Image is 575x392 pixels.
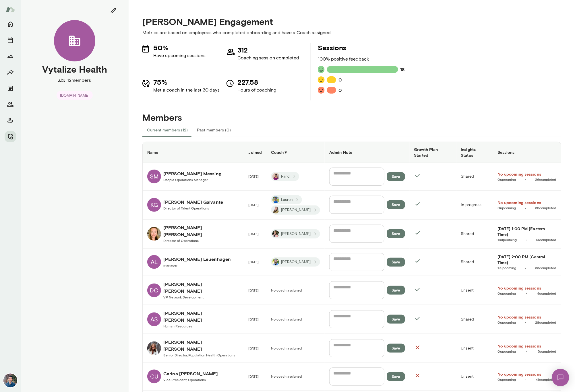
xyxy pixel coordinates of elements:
[535,205,556,210] a: 35completed
[497,150,556,155] h6: Sessions
[6,4,15,15] img: Mento
[271,150,320,155] h6: Coach ▼
[538,349,556,354] span: 7 completed
[163,263,177,267] span: manager
[497,285,556,291] a: No upcoming sessions
[5,67,16,78] button: Insights
[271,172,299,181] div: Rand IrikatRand
[318,56,405,63] p: 100 % positive feedback
[329,150,405,155] h6: Admin Note
[497,237,517,242] a: 19upcoming
[163,295,204,299] span: VP Network Development
[5,99,16,110] button: Members
[456,334,493,363] td: Unsent
[271,288,302,292] span: No coach assigned
[163,339,239,352] h6: [PERSON_NAME] [PERSON_NAME]
[147,370,239,383] a: CUCarina [PERSON_NAME]Vice President, Operations
[497,343,556,349] h6: No upcoming sessions
[272,230,279,237] img: Kelly K. Oliver
[497,171,556,177] h6: No upcoming sessions
[387,286,405,295] button: Save
[535,320,556,325] a: 28completed
[163,353,235,357] span: Senior Director, Population Health Operations
[271,346,302,350] span: No coach assigned
[456,276,493,305] td: Unsent
[497,177,556,182] span: •
[147,284,161,297] div: DC
[142,123,192,137] button: Current members (12)
[249,150,262,155] h6: Joined
[497,265,516,270] span: 17 upcoming
[5,18,16,30] button: Home
[272,259,279,265] img: Charles Silvestro
[5,34,16,46] button: Sessions
[497,200,556,205] h6: No upcoming sessions
[249,317,259,321] span: [DATE]
[249,374,259,378] span: [DATE]
[318,43,405,52] h5: Sessions
[497,205,516,210] span: 0 upcoming
[163,206,209,210] span: Director of Talent Operations
[535,320,556,325] span: 28 completed
[387,200,405,209] button: Save
[5,51,16,62] button: Growth Plan
[497,254,556,265] a: [DATE] 2:00 PM (Central Time)
[271,205,320,215] div: Michelle Doan[PERSON_NAME]
[147,255,239,269] a: AL[PERSON_NAME] Leuenhagenmanager
[249,260,259,264] span: [DATE]
[147,341,161,355] img: Lori Schultz
[387,258,405,267] button: Save
[535,265,556,270] span: 33 completed
[163,238,199,242] span: Director of Operations
[535,265,556,270] a: 33completed
[163,378,206,382] span: Vice President, Operations
[497,205,556,210] span: •
[536,377,556,382] span: 41 completed
[497,291,516,296] a: 0upcoming
[237,55,299,61] p: Coaching session completed
[142,100,561,123] h4: Members
[536,237,556,242] a: 41completed
[278,259,314,265] span: [PERSON_NAME]
[387,315,405,324] button: Save
[497,377,516,382] a: 0upcoming
[497,320,516,325] a: 0upcoming
[318,76,325,83] img: feedback icon
[456,249,493,276] td: Shared
[271,195,302,204] div: Lauren GambeeLauren
[272,207,279,214] img: Michelle Doan
[537,291,556,296] span: 4 completed
[538,349,556,354] a: 7completed
[142,16,561,27] h4: [PERSON_NAME] Engagement
[3,374,17,387] img: Alex Yu
[142,29,561,36] p: Metrics are based on employees who completed onboarding and have a Coach assigned
[400,66,405,73] h6: 18
[338,76,342,83] h6: 0
[147,224,239,244] a: Amanda Olson[PERSON_NAME] [PERSON_NAME]Director of Operations
[163,170,222,177] h6: [PERSON_NAME] Messing
[271,229,320,238] div: Kelly K. Oliver[PERSON_NAME]
[163,178,208,182] span: People Operations Manager
[271,374,302,378] span: No coach assigned
[272,173,279,180] img: Rand Irikat
[387,372,405,381] button: Save
[497,291,516,296] span: 0 upcoming
[278,197,296,203] span: Lauren
[497,349,516,354] span: 0 upcoming
[537,291,556,296] a: 4completed
[535,205,556,210] span: 35 completed
[249,203,259,207] span: [DATE]
[497,237,556,242] span: •
[497,377,516,382] span: 0 upcoming
[497,320,556,325] span: •
[278,174,293,179] span: Rand
[42,64,107,75] h4: Vytalize Health
[497,291,556,296] span: •
[147,255,161,269] div: AL
[163,224,239,238] h6: [PERSON_NAME] [PERSON_NAME]
[147,310,239,329] a: AS[PERSON_NAME] [PERSON_NAME]Human Resources
[456,220,493,249] td: Shared
[163,310,239,323] h6: [PERSON_NAME] [PERSON_NAME]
